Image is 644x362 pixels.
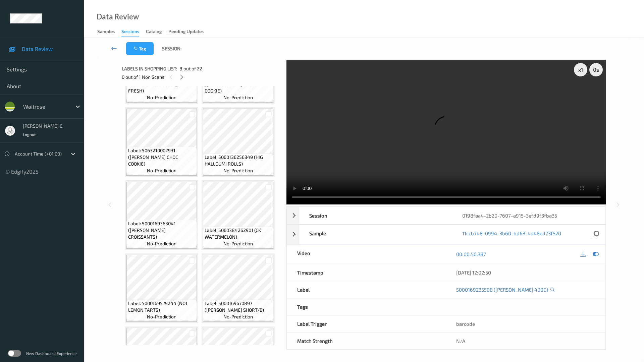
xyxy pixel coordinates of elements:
[97,13,139,20] div: Data Review
[168,28,204,37] div: Pending Updates
[168,27,210,37] a: Pending Updates
[97,27,121,37] a: Samples
[589,63,603,76] div: 0 s
[287,264,446,281] div: Timestamp
[128,147,195,167] span: Label: 5063210002931 ([PERSON_NAME] CHOC COOKIE)
[223,313,253,320] span: no-prediction
[287,315,446,332] div: Label Trigger
[179,65,202,72] span: 8 out of 22
[122,65,177,72] span: Labels in shopping list:
[146,28,162,37] div: Catalog
[574,63,587,76] div: x 1
[287,281,446,298] div: Label
[223,240,253,247] span: no-prediction
[162,45,181,52] span: Session:
[147,240,176,247] span: no-prediction
[121,27,146,37] a: Sessions
[122,73,282,81] div: 0 out of 1 Non Scans
[287,245,446,264] div: Video
[287,225,606,244] div: Sample11ccb748-0994-3b60-bd63-4d48ed73f520
[147,94,176,101] span: no-prediction
[287,207,606,224] div: Session0198faa4-2b20-7607-a915-3efd9f3fba35
[147,167,176,174] span: no-prediction
[462,230,561,239] a: 11ccb748-0994-3b60-bd63-4d48ed73f520
[146,27,168,37] a: Catalog
[223,94,253,101] span: no-prediction
[97,28,115,37] div: Samples
[205,154,272,167] span: Label: 5060136256349 (HIG HALLOUMI ROLLS)
[452,207,605,224] div: 0198faa4-2b20-7607-a915-3efd9f3fba35
[205,227,272,240] span: Label: 5060384262901 (CK WATERMELON)
[128,81,195,94] span: Label: 8001090130761 (ORAL B FRESH)
[446,333,605,349] div: N/A
[446,315,605,332] div: barcode
[287,333,446,349] div: Match Strength
[223,167,253,174] span: no-prediction
[456,251,486,257] a: 00:00:50.387
[287,298,446,315] div: Tags
[299,207,452,224] div: Session
[205,300,272,313] span: Label: 5000169670897 ([PERSON_NAME] SHORT/B)
[147,313,176,320] span: no-prediction
[456,269,595,276] div: [DATE] 12:02:50
[456,286,548,293] a: 5000169235508 ([PERSON_NAME] 400G)
[128,300,195,313] span: Label: 5000169579244 (NO1 LEMON TARTS)
[128,220,195,240] span: Label: 5000169363041 ([PERSON_NAME] CROISSANTS)
[121,28,139,37] div: Sessions
[126,42,154,55] button: Tag
[299,225,452,244] div: Sample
